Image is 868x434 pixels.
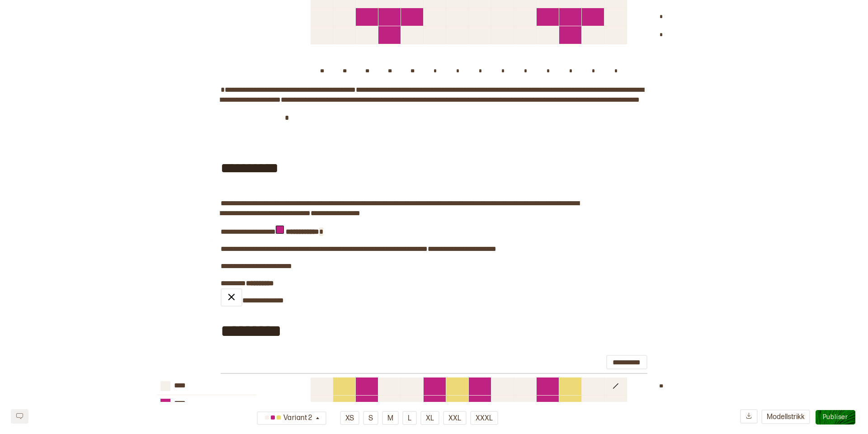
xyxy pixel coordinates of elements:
[382,411,399,425] button: M
[363,411,378,425] button: S
[257,411,326,425] button: Variant 2
[816,410,855,425] button: Publiser
[420,411,439,425] button: XL
[470,411,498,425] button: XXXL
[443,411,467,425] button: XXL
[262,411,314,426] div: Variant 2
[823,413,848,421] span: Publiser
[761,410,810,424] button: Modellstrikk
[402,411,417,425] button: L
[340,411,359,425] button: XS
